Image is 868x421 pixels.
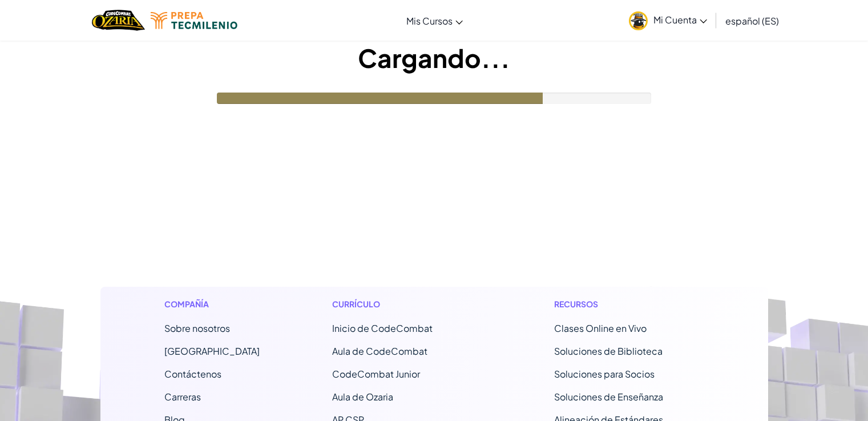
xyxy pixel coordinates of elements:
[151,12,237,29] img: Tecmilenio logo
[554,322,647,334] a: Clases Online en Vivo
[332,298,482,310] h1: Currículo
[332,368,420,380] a: CodeCombat Junior
[653,14,707,26] span: Mi Cuenta
[554,391,663,403] a: Soluciones de Enseñanza
[92,9,145,32] a: Ozaria by CodeCombat logo
[332,391,393,403] a: Aula de Ozaria
[406,15,453,27] span: Mis Cursos
[623,2,713,38] a: Mi Cuenta
[401,5,469,36] a: Mis Cursos
[164,391,201,403] a: Carreras
[554,345,663,357] a: Soluciones de Biblioteca
[629,11,648,30] img: avatar
[164,368,221,380] span: Contáctenos
[164,345,260,357] a: [GEOGRAPHIC_DATA]
[554,368,655,380] a: Soluciones para Socios
[554,298,704,310] h1: Recursos
[164,298,260,310] h1: Compañía
[332,345,427,357] a: Aula de CodeCombat
[725,15,779,27] span: español (ES)
[92,9,145,32] img: Home
[720,5,785,36] a: español (ES)
[164,322,230,334] a: Sobre nosotros
[332,322,433,334] span: Inicio de CodeCombat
